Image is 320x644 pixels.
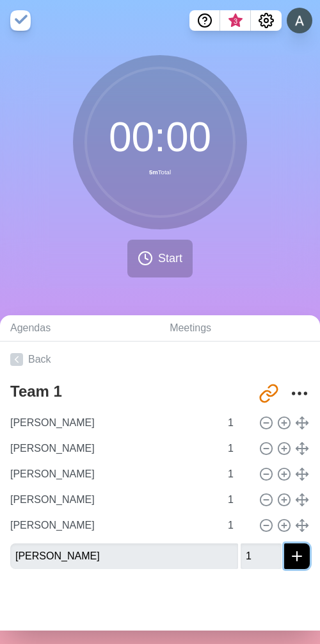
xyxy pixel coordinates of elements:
[230,16,241,26] span: 3
[223,436,253,461] input: Mins
[159,315,320,342] a: Meetings
[251,10,282,31] button: Settings
[5,461,220,487] input: Name
[256,381,282,406] button: Share link
[223,461,253,487] input: Mins
[223,487,253,513] input: Mins
[5,487,220,513] input: Name
[10,543,238,569] input: Name
[5,436,220,461] input: Name
[287,381,312,406] button: More
[223,410,253,436] input: Mins
[220,10,251,31] button: What’s new
[5,513,220,538] input: Name
[158,250,182,267] span: Start
[10,10,31,31] img: timeblocks logo
[127,240,193,277] button: Start
[5,410,220,436] input: Name
[223,513,253,538] input: Mins
[189,10,220,31] button: Help
[241,543,282,569] input: Mins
